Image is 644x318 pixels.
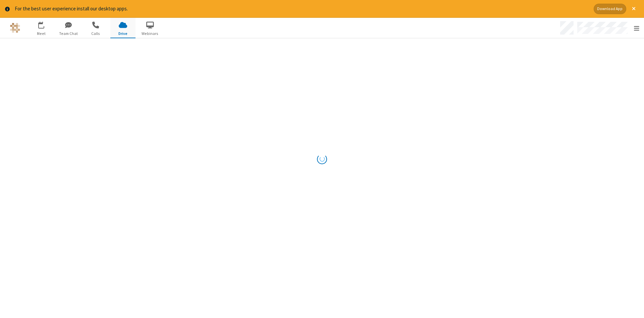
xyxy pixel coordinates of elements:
span: Webinars [138,31,163,37]
span: Team Chat [56,31,81,37]
div: 2 [43,21,47,27]
div: For the best user experience install our desktop apps. [15,5,589,13]
span: Calls [83,31,108,37]
span: Meet [29,31,54,37]
button: Download App [594,4,626,14]
span: Drive [110,31,136,37]
img: QA Selenium DO NOT DELETE OR CHANGE [10,23,20,33]
button: Close alert [629,4,639,14]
